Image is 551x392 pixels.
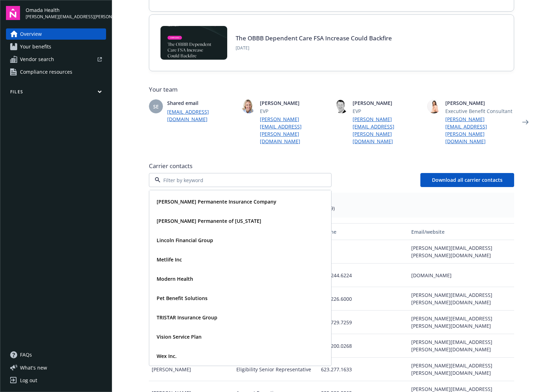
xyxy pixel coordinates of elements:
div: [PERSON_NAME][EMAIL_ADDRESS][PERSON_NAME][DOMAIN_NAME] [408,287,514,311]
div: 303.729.7259 [318,311,408,334]
button: Omada Health[PERSON_NAME][EMAIL_ADDRESS][PERSON_NAME][DOMAIN_NAME] [26,6,106,20]
span: Your benefits [20,41,51,52]
span: EVP [260,107,329,115]
button: Email/website [408,223,514,240]
strong: Modern Health [157,275,193,282]
strong: Vision Service Plan [157,333,202,340]
img: photo [334,99,348,113]
button: Phone [318,223,408,240]
span: Plan types [155,198,509,205]
span: SE [153,103,159,110]
a: [PERSON_NAME][EMAIL_ADDRESS][PERSON_NAME][DOMAIN_NAME] [445,115,514,145]
span: Carrier contacts [149,162,514,170]
span: Shared email [167,99,236,107]
div: Log out [20,375,37,386]
img: navigator-logo.svg [6,6,20,20]
div: [PERSON_NAME][EMAIL_ADDRESS][PERSON_NAME][DOMAIN_NAME] [408,311,514,334]
span: What ' s new [20,364,47,371]
div: Email/website [411,228,511,235]
input: Filter by keyword [160,177,317,184]
a: [EMAIL_ADDRESS][DOMAIN_NAME] [167,108,236,123]
button: Download all carrier contacts [420,173,514,187]
span: Compliance resources [20,66,72,78]
strong: [PERSON_NAME] Permanente of [US_STATE] [157,218,261,224]
span: Omada Health [26,6,106,14]
a: [PERSON_NAME][EMAIL_ADDRESS][PERSON_NAME][DOMAIN_NAME] [260,115,329,145]
strong: Wex Inc. [157,353,177,359]
strong: Lincoln Financial Group [157,237,213,244]
img: BLOG-Card Image - Compliance - OBBB Dep Care FSA - 08-01-25.jpg [160,26,227,60]
div: [PERSON_NAME][EMAIL_ADDRESS][PERSON_NAME][DOMAIN_NAME] [408,240,514,264]
a: Next [520,117,531,128]
span: Your team [149,85,514,94]
div: 860.226.6000 [318,287,408,311]
span: FAQs [20,349,32,360]
span: Overview [20,28,42,40]
strong: TRISTAR Insurance Group [157,314,217,321]
a: FAQs [6,349,106,360]
a: Compliance resources [6,66,106,78]
div: [PERSON_NAME][EMAIL_ADDRESS][PERSON_NAME][DOMAIN_NAME] [408,358,514,381]
button: Files [6,89,106,98]
span: Medical PPO - (00630959), Medical HMO - (00630959), Dental PPO - (0630959) [155,205,509,212]
a: The OBBB Dependent Care FSA Increase Could Backfire [236,34,392,42]
a: [PERSON_NAME][EMAIL_ADDRESS][PERSON_NAME][DOMAIN_NAME] [353,115,421,145]
img: photo [427,99,441,113]
img: photo [242,99,256,113]
div: [DOMAIN_NAME] [408,264,514,287]
span: [DATE] [236,45,392,51]
div: Phone [321,228,405,235]
div: 925.200.0268 [318,334,408,358]
span: Download all carrier contacts [432,177,503,183]
div: 800.244.6224 [318,264,408,287]
a: Overview [6,28,106,40]
button: What's new [6,364,58,371]
strong: Pet Benefit Solutions [157,295,208,301]
div: [PERSON_NAME][EMAIL_ADDRESS][PERSON_NAME][DOMAIN_NAME] [408,334,514,358]
span: EVP [353,107,421,115]
span: [PERSON_NAME] [353,99,421,107]
div: [PERSON_NAME] [149,358,234,381]
div: Eligibility Senior Representative [234,358,318,381]
strong: [PERSON_NAME] Permanente Insurance Company [157,198,276,205]
a: Your benefits [6,41,106,52]
a: Vendor search [6,54,106,65]
span: [PERSON_NAME] [445,99,514,107]
strong: Metlife Inc [157,256,182,263]
span: [PERSON_NAME][EMAIL_ADDRESS][PERSON_NAME][DOMAIN_NAME] [26,14,106,20]
span: Vendor search [20,54,54,65]
div: 623.277.1633 [318,358,408,381]
span: [PERSON_NAME] [260,99,329,107]
span: Executive Benefit Consultant [445,107,514,115]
